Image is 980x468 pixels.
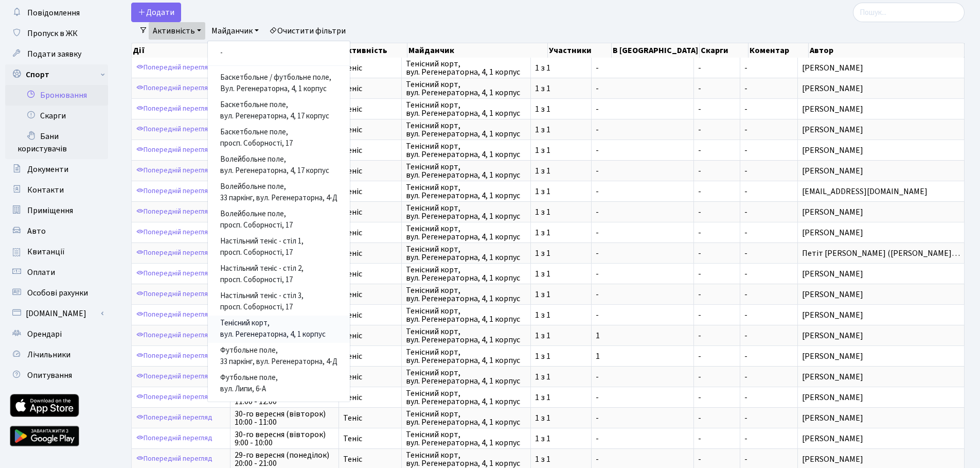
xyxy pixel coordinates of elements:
span: - [596,126,689,134]
a: Футбольне поле,33 паркінг, вул. Регенераторна, 4-Д [208,343,350,370]
span: [PERSON_NAME] [802,435,960,443]
span: Тенісний корт, вул. Регенераторна, 4, 1 корпус [406,430,526,447]
span: 30-го вересня (вівторок) 9:00 - 10:00 [235,430,334,447]
span: Орендарі [27,328,62,340]
span: 1 з 1 [535,290,587,299]
a: Попередній перегляд [134,327,215,343]
span: Тенісний корт, вул. Регенераторна, 4, 1 корпус [406,224,526,241]
span: Тенісний корт, вул. Регенераторна, 4, 1 корпус [406,266,526,282]
a: Настільний теніс - стіл 3,просп. Соборності, 17 [208,288,350,316]
span: - [698,187,735,196]
a: Попередній перегляд [134,224,215,240]
span: Пропуск в ЖК [27,28,78,39]
span: Теніс [343,105,397,113]
span: - [744,227,747,238]
span: - [698,414,735,422]
a: Пропуск в ЖК [5,23,108,44]
span: - [596,414,689,422]
a: Футбольне поле,вул. Липи, 6-А [208,370,350,397]
span: - [744,330,747,341]
a: Баскетбольне поле,просп. Соборності, 17 [208,125,350,152]
span: - [698,105,735,113]
span: 1 [596,352,689,360]
span: 1 з 1 [535,414,587,422]
span: - [596,84,689,93]
span: 1 з 1 [535,208,587,216]
span: - [698,249,735,257]
span: - [744,206,747,218]
span: - [744,454,747,465]
a: Попередній перегляд [134,122,215,137]
a: [DOMAIN_NAME] [5,303,108,324]
input: Пошук... [853,3,965,22]
span: - [744,186,747,197]
span: [PERSON_NAME] [802,64,960,72]
span: 1 [596,332,689,340]
span: Тенісний корт, вул. Регенераторна, 4, 1 корпус [406,142,526,159]
a: Майданчик [207,22,263,40]
span: [PERSON_NAME] [802,332,960,340]
span: Теніс [343,393,397,402]
span: Теніс [343,290,397,299]
span: 1 з 1 [535,270,587,278]
a: Квитанції [5,241,108,262]
span: Теніс [343,270,397,278]
th: Коментар [749,43,809,58]
span: - [596,229,689,237]
a: Орендарі [5,324,108,344]
a: Попередній перегляд [134,142,215,158]
span: [EMAIL_ADDRESS][DOMAIN_NAME] [802,187,960,196]
span: Теніс [343,126,397,134]
span: - [744,433,747,444]
span: - [596,167,689,175]
span: - [596,311,689,319]
a: Попередній перегляд [134,266,215,282]
a: - [208,45,350,61]
a: Попередній перегляд [134,245,215,261]
span: Тенісний корт, вул. Регенераторна, 4, 1 корпус [406,163,526,179]
a: Волейбольне поле,33 паркінг, вул. Регенераторна, 4-Д [208,179,350,206]
a: Попередній перегляд [134,451,215,467]
span: Тенісний корт, вул. Регенераторна, 4, 1 корпус [406,101,526,117]
span: - [744,124,747,135]
span: [PERSON_NAME] [802,84,960,93]
span: Петіт [PERSON_NAME] ([PERSON_NAME]… [802,249,960,257]
a: Скарги [5,106,108,126]
span: 1 з 1 [535,84,587,93]
span: Подати заявку [27,48,81,60]
span: [PERSON_NAME] [802,126,960,134]
a: Попередній перегляд [134,348,215,364]
a: Настільний теніс - стіл 2,просп. Соборності, 17 [208,261,350,288]
a: Попередній перегляд [134,410,215,426]
span: Тенісний корт, вул. Регенераторна, 4, 1 корпус [406,389,526,406]
th: Участники [548,43,612,58]
span: Тенісний корт, вул. Регенераторна, 4, 1 корпус [406,245,526,262]
span: Особові рахунки [27,287,88,299]
span: 1 з 1 [535,167,587,175]
span: 1 з 1 [535,455,587,463]
span: Тенісний корт, вул. Регенераторна, 4, 1 корпус [406,286,526,303]
span: Повідомлення [27,7,80,19]
th: В [GEOGRAPHIC_DATA] [612,43,700,58]
span: - [744,248,747,259]
span: - [596,455,689,463]
span: - [698,311,735,319]
span: 1 з 1 [535,187,587,196]
span: Приміщення [27,205,73,216]
span: Авто [27,226,46,237]
span: [PERSON_NAME] [802,393,960,402]
a: Очистити фільтри [265,22,350,40]
a: Попередній перегляд [134,307,215,323]
span: - [596,373,689,381]
span: - [596,208,689,216]
span: Тенісний корт, вул. Регенераторна, 4, 1 корпус [406,183,526,200]
span: [PERSON_NAME] [802,105,960,113]
span: - [698,208,735,216]
span: [PERSON_NAME] [802,352,960,360]
span: [PERSON_NAME] [802,146,960,154]
span: - [698,64,735,72]
a: Активність [149,22,205,40]
span: Теніс [343,229,397,237]
a: Опитування [5,365,108,386]
span: Документи [27,164,68,175]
